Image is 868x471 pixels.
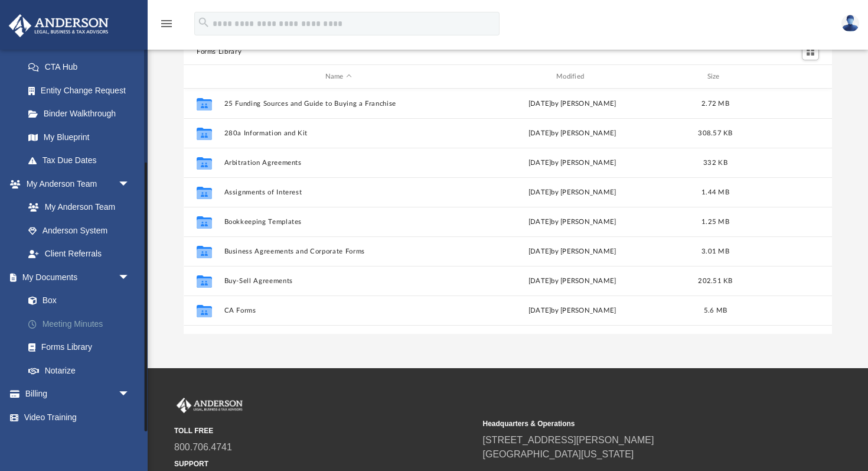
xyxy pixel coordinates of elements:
[17,79,148,102] a: Entity Change Request
[17,336,142,359] a: Forms Library
[17,149,148,173] a: Tax Due Dates
[841,15,859,32] img: User Pic
[174,459,475,469] small: SUPPORT
[8,405,142,429] a: Video Training
[701,189,729,196] span: 1.44 MB
[224,277,453,285] button: Buy-Sell Agreements
[174,425,475,436] small: TOLL FREE
[159,22,174,31] a: menu
[483,435,654,445] a: [STREET_ADDRESS][PERSON_NAME]
[483,418,784,429] small: Headquarters & Operations
[224,248,453,255] button: Business Agreements and Corporate Forms
[458,246,687,257] div: [DATE] by [PERSON_NAME]
[692,72,739,82] div: Size
[118,265,142,290] span: arrow_drop_down
[701,100,729,107] span: 2.72 MB
[17,312,148,336] a: Meeting Minutes
[483,449,634,459] a: [GEOGRAPHIC_DATA][US_STATE]
[458,187,687,198] div: [DATE] by [PERSON_NAME]
[224,189,453,196] button: Assignments of Interest
[174,398,245,413] img: Anderson Advisors Platinum Portal
[224,100,453,108] button: 25 Funding Sources and Guide to Buying a Franchise
[8,172,142,196] a: My Anderson Teamarrow_drop_down
[224,307,453,314] button: CA Forms
[224,159,453,167] button: Arbitration Agreements
[17,242,142,266] a: Client Referrals
[184,89,832,334] div: grid
[701,248,729,255] span: 3.01 MB
[17,359,148,382] a: Notarize
[224,129,453,137] button: 280a Information and Kit
[118,172,142,196] span: arrow_drop_down
[17,219,142,242] a: Anderson System
[458,128,687,139] div: [DATE] by [PERSON_NAME]
[8,265,148,289] a: My Documentsarrow_drop_down
[197,47,242,57] button: Forms Library
[197,16,210,29] i: search
[802,44,820,60] button: Switch to Grid View
[458,217,687,228] div: [DATE] by [PERSON_NAME]
[8,382,148,406] a: Billingarrow_drop_down
[744,72,827,82] div: id
[17,289,142,313] a: Box
[174,442,232,452] a: 800.706.4741
[458,276,687,287] div: [DATE] by [PERSON_NAME]
[698,278,732,284] span: 202.51 KB
[458,72,687,82] div: Modified
[704,307,727,314] span: 5.6 MB
[17,102,148,126] a: Binder Walkthrough
[159,17,174,31] i: menu
[189,72,218,82] div: id
[5,14,112,37] img: Anderson Advisors Platinum Portal
[17,125,142,149] a: My Blueprint
[458,158,687,168] div: [DATE] by [PERSON_NAME]
[703,160,727,166] span: 332 KB
[17,196,136,219] a: My Anderson Team
[458,99,687,109] div: [DATE] by [PERSON_NAME]
[701,219,729,225] span: 1.25 MB
[224,72,453,82] div: Name
[698,130,732,137] span: 308.57 KB
[118,382,142,407] span: arrow_drop_down
[17,56,148,79] a: CTA Hub
[458,306,687,316] div: [DATE] by [PERSON_NAME]
[224,218,453,226] button: Bookkeeping Templates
